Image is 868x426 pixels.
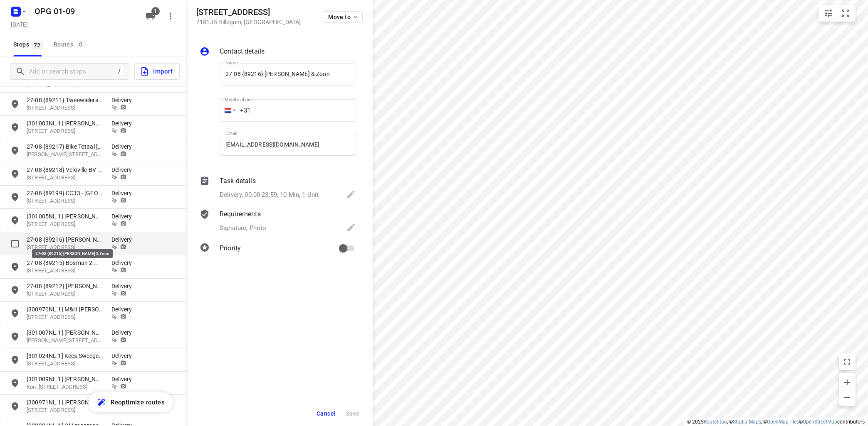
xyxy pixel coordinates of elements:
[837,5,854,22] button: Fit zoom
[317,410,336,417] span: Cancel
[220,99,356,122] input: 1 (702) 123-4567
[129,63,180,80] a: Import
[220,223,266,233] p: Signature, Photo
[200,176,356,201] div: Task detailsDelivery, 00:00-23:59, 10 Min, 1 Unit
[134,63,180,80] button: Import
[27,151,103,159] p: Pier Panderstraat 1, 8913CH, Leeuwarden, NL
[7,235,23,252] span: Select
[27,142,103,151] p: 27-08 {89217} Bike Totaal Mient de Vries
[27,127,103,135] p: Brouwerijstraat 19, 4587BZ, Kloosterzande, NL
[27,290,103,298] p: [STREET_ADDRESS]
[111,305,136,313] p: Delivery
[27,313,103,321] p: Noordhoeksestraat 5, 6665LE, Driel, NL
[733,419,761,425] a: Stadia Maps
[111,235,136,244] p: Delivery
[111,259,136,267] p: Delivery
[220,209,261,219] p: Requirements
[323,11,363,23] button: Move to
[27,259,103,267] p: 27-08 {89215} Bosman 2-Wielers
[27,406,103,414] p: Molenkamp 13, 5731CG, Mierlo, NL
[27,197,103,205] p: Leusderweg 92, 3817KC, Amersfoort, NL
[115,67,124,76] div: /
[328,14,359,20] span: Move to
[687,419,865,425] li: © 2025 , © , © © contributors
[27,119,103,127] p: [301003NL.1] Christianne Baart
[27,337,103,345] p: Jan Vermeerlaan 22, 5591AE, Heeze, NL
[27,235,103,244] p: 27-08 {89216} [PERSON_NAME] & Zoon
[111,282,136,290] p: Delivery
[140,66,173,77] span: Import
[346,189,356,199] svg: Edit
[200,47,356,58] div: Contact details
[27,398,103,406] p: [300971NL.1] [PERSON_NAME]
[142,8,159,24] button: 1
[220,176,256,186] p: Task details
[27,267,103,275] p: [STREET_ADDRESS]
[803,419,837,425] a: OpenStreetMap
[111,96,136,104] p: Delivery
[27,383,103,391] p: Kon. Julianastraat 1, 6566BS, Millingen Aan De Rijn, NL
[31,5,139,18] h5: Rename
[196,19,301,25] p: 2181JB Hillegom , [GEOGRAPHIC_DATA]
[27,352,103,360] p: [301024NL.1] Kees Sweegers
[27,212,103,220] p: [301005NL.1] Antwan Ketelaars
[196,7,301,17] h5: [STREET_ADDRESS]
[88,392,173,412] button: Reoptimize routes
[27,220,103,228] p: Kerkdijk 19, 5391KA, Nuland, NL
[819,5,856,22] div: small contained button group
[200,209,356,234] div: RequirementsSignature, Photo
[111,142,136,151] p: Delivery
[220,99,235,122] div: Netherlands: + 31
[111,119,136,127] p: Delivery
[704,419,727,425] a: Routetitan
[225,98,253,102] label: Mobile phone
[111,189,136,197] p: Delivery
[29,65,115,78] input: Add or search stops
[162,8,179,24] button: More
[27,328,103,337] p: [301007NL.1] [PERSON_NAME]
[13,39,45,50] span: Stops
[27,189,103,197] p: 27-08 {89199} CC33 - Amersfoort
[27,305,103,313] p: [300970NL.1] M&H [PERSON_NAME]
[767,419,799,425] a: OpenMapTiles
[220,243,241,253] p: Priority
[111,166,136,174] p: Delivery
[111,352,136,360] p: Delivery
[111,328,136,337] p: Delivery
[27,174,103,182] p: Adegemstraat 45, 2800, Mechelen, BE
[7,20,31,29] h5: Project date
[346,223,356,233] svg: Edit
[27,375,103,383] p: [301009NL.1] [PERSON_NAME]
[111,212,136,220] p: Delivery
[27,104,103,112] p: Oirschotseweg 7b, 5684NE, Best, NL
[111,375,136,383] p: Delivery
[220,47,265,56] p: Contact details
[820,5,837,22] button: Map settings
[27,96,103,104] p: 27-08 {89211} Tweewielerservice van Laarhoven
[220,190,319,200] p: Delivery, 00:00-23:59, 10 Min, 1 Unit
[151,7,160,15] span: 1
[27,244,103,252] p: Molenstraat 12, 2181JB, Hillegom, NL
[313,406,339,421] button: Cancel
[27,282,103,290] p: 27-08 {89212} [PERSON_NAME]
[76,40,86,48] span: 0
[111,397,165,408] span: Reoptimize routes
[54,39,88,50] div: Routes
[27,166,103,174] p: 27-08 {89218} Veloville BV - Velo2800
[32,41,43,49] span: 72
[27,360,103,368] p: Hartelstein 10, 5655AK, Eindhoven, NL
